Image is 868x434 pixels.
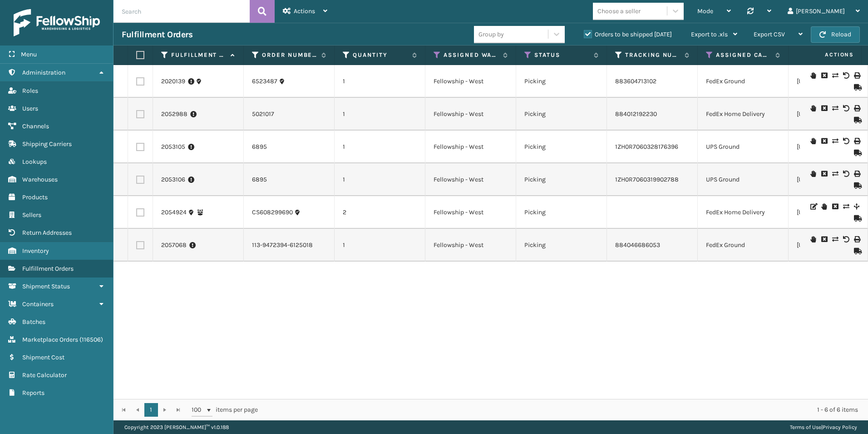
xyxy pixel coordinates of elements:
i: Change shipping [832,236,838,242]
a: 2057068 [161,241,187,250]
a: 2020139 [161,77,185,86]
i: Mark as Shipped [854,84,859,91]
i: Cancel Fulfillment Order [821,72,827,79]
td: FedEx Ground [698,65,789,98]
td: Fellowship - West [425,163,516,196]
i: Cancel Fulfillment Order [821,171,827,177]
td: Picking [516,98,607,131]
td: Picking [516,196,607,229]
a: 2053105 [161,142,185,151]
td: FedEx Home Delivery [698,196,789,229]
i: Mark as Shipped [854,215,859,222]
td: Picking [516,131,607,163]
label: Fulfillment Order Id [171,51,226,59]
a: 883604713102 [615,77,656,85]
i: Print Label [854,171,859,177]
td: Fellowship - West [425,98,516,131]
td: Fellowship - West [425,196,516,229]
a: 884046686053 [615,241,660,249]
span: Roles [22,87,38,95]
a: Terms of Use [790,424,821,430]
span: Return Addresses [22,229,72,237]
a: 2054924 [161,208,187,217]
i: On Hold [821,203,827,210]
td: 2 [335,196,425,229]
i: Change shipping [843,203,848,210]
a: 6895 [252,175,267,184]
td: 1 [335,131,425,163]
i: Change shipping [832,171,838,177]
i: On Hold [810,138,816,144]
a: 1 [144,403,158,417]
div: Group by [478,30,504,39]
span: Warehouses [22,176,58,183]
i: Mark as Shipped [854,117,859,123]
td: FedEx Ground [698,229,789,262]
i: Void Label [843,72,848,79]
i: Void Label [843,138,848,144]
i: Split Fulfillment Order [854,203,859,210]
td: 1 [335,163,425,196]
td: UPS Ground [698,163,789,196]
span: Lookups [22,158,47,166]
span: Mode [697,7,713,15]
label: Orders to be shipped [DATE] [584,30,672,38]
a: 6895 [252,142,267,151]
i: Print Label [854,236,859,242]
span: Products [22,193,48,201]
span: Shipment Status [22,283,70,290]
i: On Hold [810,236,816,242]
a: CS608299690 [252,208,293,217]
h3: Fulfillment Orders [122,29,192,40]
span: Inventory [22,247,49,255]
span: Channels [22,122,49,130]
span: 100 [192,405,205,414]
i: Print Label [854,105,859,111]
td: 1 [335,65,425,98]
span: items per page [192,403,258,417]
i: On Hold [810,105,816,111]
span: Marketplace Orders [22,336,78,343]
div: 1 - 6 of 6 items [271,405,858,414]
span: Users [22,105,38,112]
i: Cancel Fulfillment Order [832,203,838,210]
a: 5021017 [252,110,274,119]
span: ( 116506 ) [79,336,103,343]
i: Void Label [843,236,848,242]
p: Copyright 2023 [PERSON_NAME]™ v 1.0.188 [124,420,229,434]
span: Sellers [22,211,41,219]
label: Tracking Number [625,51,680,59]
i: On Hold [810,171,816,177]
a: Privacy Policy [823,424,857,430]
td: Picking [516,65,607,98]
td: Fellowship - West [425,131,516,163]
span: Rate Calculator [22,371,67,379]
span: Batches [22,318,45,326]
a: 2052988 [161,110,187,119]
span: Reports [22,389,44,397]
i: Print Label [854,72,859,79]
a: 884012192230 [615,110,657,118]
td: Fellowship - West [425,229,516,262]
td: Picking [516,229,607,262]
a: 1ZH0R7060328176396 [615,143,678,151]
i: Edit [810,203,816,210]
a: 2053106 [161,175,185,184]
span: Administration [22,69,65,76]
span: Containers [22,300,54,308]
span: Shipment Cost [22,353,64,361]
i: Change shipping [832,72,838,79]
i: Change shipping [832,138,838,144]
span: Actions [294,7,315,15]
span: Fulfillment Orders [22,265,74,273]
td: 1 [335,98,425,131]
i: Mark as Shipped [854,248,859,254]
i: Cancel Fulfillment Order [821,138,827,144]
td: Picking [516,163,607,196]
i: Change shipping [832,105,838,111]
td: UPS Ground [698,131,789,163]
i: Cancel Fulfillment Order [821,105,827,111]
td: 1 [335,229,425,262]
td: FedEx Home Delivery [698,98,789,131]
i: Print Label [854,138,859,144]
